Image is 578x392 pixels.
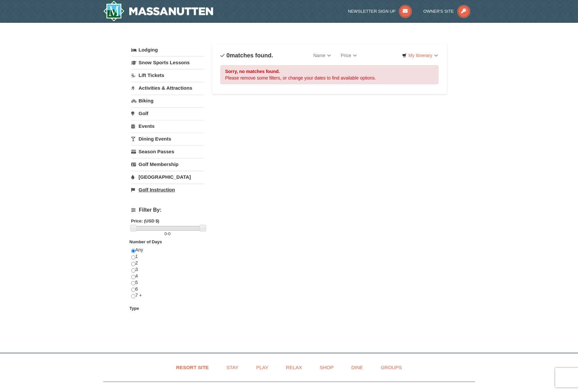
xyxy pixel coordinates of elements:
[348,9,396,14] span: Newsletter Sign Up
[131,171,204,183] a: [GEOGRAPHIC_DATA]
[103,1,213,22] img: Massanutten Resort Logo
[372,360,410,375] a: Groups
[336,49,362,62] a: Price
[308,49,336,62] a: Name
[131,133,204,145] a: Dining Events
[248,360,276,375] a: Play
[164,231,167,236] span: 0
[348,9,412,14] a: Newsletter Sign Up
[423,9,454,14] span: Owner's Site
[168,231,170,236] span: 0
[131,120,204,132] a: Events
[131,247,204,305] div: Any 1 2 3 4 5 6 7 +
[130,239,162,244] strong: Number of Days
[131,231,204,237] label: -
[103,1,213,22] a: Massanutten Resort
[312,360,342,375] a: Shop
[423,9,470,14] a: Owner's Site
[131,95,204,107] a: Biking
[131,158,204,170] a: Golf Membership
[131,69,204,81] a: Lift Tickets
[220,65,439,84] div: Please remove some filters, or change your dates to find available options.
[225,69,280,74] strong: Sorry, no matches found.
[343,360,371,375] a: Dine
[131,44,204,56] a: Lodging
[131,107,204,119] a: Golf
[131,207,204,213] h4: Filter By:
[398,51,442,60] a: My Itinerary
[131,56,204,68] a: Snow Sports Lessons
[131,82,204,94] a: Activities & Attractions
[131,219,160,223] strong: Price: (USD $)
[131,145,204,158] a: Season Passes
[168,360,217,375] a: Resort Site
[227,52,230,59] span: 0
[130,306,139,311] strong: Type
[218,360,247,375] a: Stay
[131,184,204,196] a: Golf Instruction
[278,360,310,375] a: Relax
[220,52,273,59] h4: matches found.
